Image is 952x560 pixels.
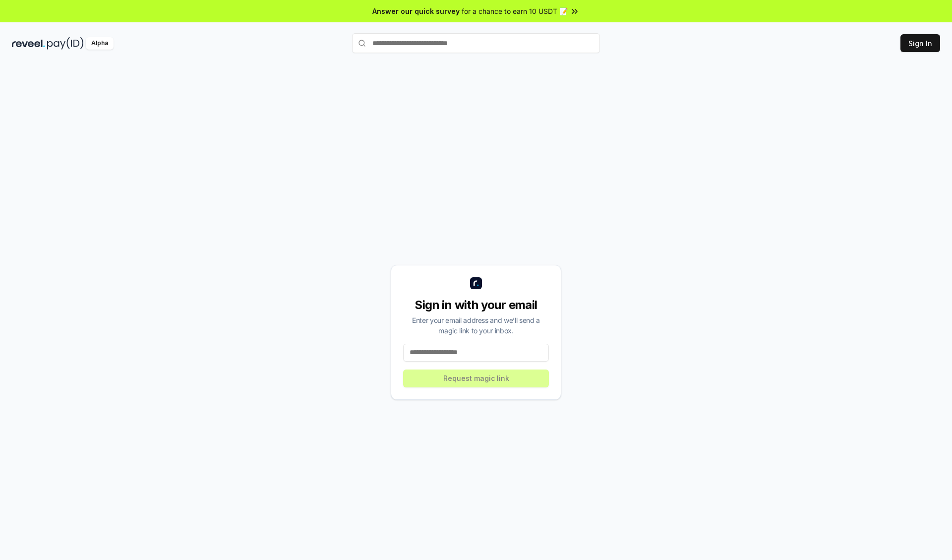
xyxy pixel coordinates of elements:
img: logo_small [470,277,482,289]
button: Sign In [900,34,940,52]
span: Answer our quick survey [372,6,460,16]
div: Enter your email address and we’ll send a magic link to your inbox. [403,315,549,336]
img: pay_id [47,37,84,50]
div: Sign in with your email [403,297,549,313]
span: for a chance to earn 10 USDT 📝 [462,6,568,16]
img: reveel_dark [12,37,45,50]
div: Alpha [86,37,114,50]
